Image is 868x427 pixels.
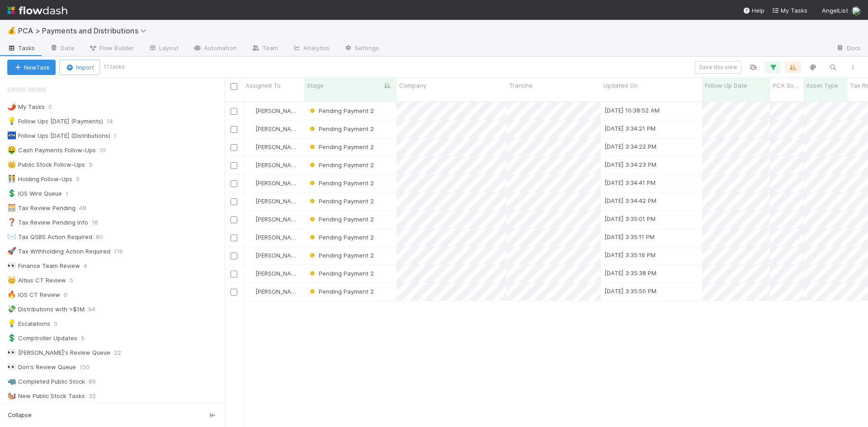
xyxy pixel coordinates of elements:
span: 0 [76,174,89,185]
div: Cash Payments Follow-Ups [7,145,96,156]
span: 0 [64,289,76,300]
span: 💡 [7,319,16,327]
span: 👀 [7,348,16,356]
div: [DATE] 3:35:01 PM [604,214,656,223]
span: Pending Payment 2 [308,288,374,295]
span: Company [399,81,426,90]
div: New Public Stock Tasks [7,390,85,402]
span: 150 [80,361,99,373]
div: [DATE] 10:38:52 AM [604,106,660,115]
div: Pending Payment 2 [308,178,374,188]
span: 💸 [7,305,16,313]
div: Tax Review Pending [7,202,75,214]
span: 🧮 [7,204,16,211]
span: Collapse [8,411,32,419]
div: [PERSON_NAME] [246,287,300,296]
div: Altius CT Review [7,275,66,286]
span: 👀 [7,363,16,371]
span: Pending Payment 2 [308,216,374,223]
button: Save this view [695,61,741,74]
img: avatar_705b8750-32ac-4031-bf5f-ad93a4909bc8.png [247,161,254,169]
a: Automation [186,42,244,56]
input: Toggle Row Selected [231,144,237,151]
span: 👑 [7,160,16,168]
div: [DATE] 3:34:23 PM [604,160,656,169]
span: 48 [79,202,95,214]
span: 🧑‍🤝‍🧑 [7,175,16,183]
div: [PERSON_NAME] [246,251,300,260]
span: 💡 [7,117,16,125]
span: 5 [70,275,82,286]
div: [PERSON_NAME] [246,124,300,133]
div: Pending Payment 2 [308,106,374,115]
a: Docs [829,42,868,56]
span: 32 [89,390,105,402]
span: 3 [89,159,101,170]
span: 👑 [7,276,16,284]
div: Tax Review Pending Info [7,217,88,228]
div: Pending Payment 2 [308,233,374,242]
a: Settings [337,42,386,56]
div: Escalations [7,318,50,329]
div: Distributions with >$1M [7,304,85,315]
span: 86 [89,376,105,387]
a: My Tasks [772,6,807,15]
span: 116 [114,246,132,257]
span: [PERSON_NAME] [255,197,301,205]
span: ❓ [7,218,16,226]
div: Pending Payment 2 [308,197,374,206]
input: Toggle Row Selected [231,162,237,169]
span: [PERSON_NAME] [255,234,301,241]
span: Pending Payment 2 [308,143,374,150]
span: [PERSON_NAME] [255,288,301,295]
img: avatar_705b8750-32ac-4031-bf5f-ad93a4909bc8.png [247,107,254,114]
input: Toggle All Rows Selected [231,83,237,90]
span: PCA Source [773,81,801,90]
div: [PERSON_NAME] [246,178,300,188]
div: Pending Payment 2 [308,142,374,151]
span: 🔥 [7,291,16,298]
span: 4 [84,260,96,272]
span: [PERSON_NAME] [255,125,301,132]
span: 💰 [7,27,16,34]
div: Pending Payment 2 [308,251,374,260]
span: 🤑 [7,146,16,154]
div: Completed Public Stock [7,376,85,387]
span: ✉️ [7,233,16,240]
span: [PERSON_NAME] [255,143,301,150]
span: Pending Payment 2 [308,107,374,114]
span: 💲 [7,334,16,342]
span: Stage [307,81,324,90]
span: 1 [114,130,126,141]
span: Pending Payment 2 [308,179,374,187]
div: Pending Payment 2 [308,124,374,133]
button: Import [59,60,100,75]
img: avatar_c6c9a18c-a1dc-4048-8eac-219674057138.png [247,179,254,187]
span: [PERSON_NAME] [255,216,301,223]
span: 94 [88,304,104,315]
a: Flow Builder [81,42,141,56]
span: Tasks [7,43,35,52]
span: Pending Payment 2 [308,270,374,277]
input: Toggle Row Selected [231,126,237,133]
img: avatar_705b8750-32ac-4031-bf5f-ad93a4909bc8.png [247,197,254,205]
span: [PERSON_NAME] [255,107,301,114]
input: Toggle Row Selected [231,108,237,115]
div: Pending Payment 2 [308,287,374,296]
span: 18 [92,217,107,228]
div: [PERSON_NAME] [246,269,300,278]
div: [PERSON_NAME] [246,197,300,206]
span: 💲 [7,189,16,197]
input: Toggle Row Selected [231,180,237,187]
small: 11 tasks [104,63,125,71]
div: Tax Withholding Action Required [7,246,110,257]
input: Toggle Row Selected [231,198,237,205]
div: [DATE] 3:34:41 PM [604,178,656,187]
span: My Tasks [772,7,807,14]
input: Toggle Row Selected [231,235,237,241]
span: AngelList [822,7,848,14]
span: 10 [99,145,115,156]
span: Flow Builder [89,43,134,52]
span: 🚀 [7,247,16,255]
div: Holding Follow-Ups [7,174,72,185]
